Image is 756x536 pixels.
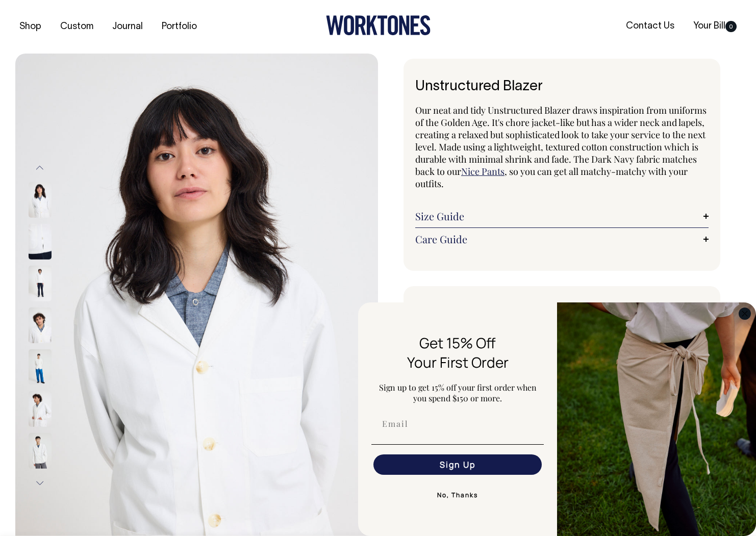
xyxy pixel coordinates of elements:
input: Email [373,414,542,434]
span: , so you can get all matchy-matchy with your outfits. [415,165,688,190]
a: Shop [15,18,45,35]
button: Sign Up [373,454,542,475]
span: Get 15% Off [419,333,496,352]
a: Portfolio [158,18,201,35]
img: off-white [29,224,52,260]
img: off-white [29,266,52,301]
span: Sign up to get 15% off your first order when you spend $150 or more. [379,382,537,403]
img: off-white [29,349,52,385]
a: Nice Pants [461,165,505,177]
button: Close dialog [739,308,751,320]
a: Contact Us [622,18,678,35]
img: off-white [29,391,52,427]
img: 5e34ad8f-4f05-4173-92a8-ea475ee49ac9.jpeg [557,302,756,536]
button: Previous [32,156,47,179]
a: Size Guide [415,210,709,222]
button: Next [32,472,47,495]
a: Custom [56,18,97,35]
a: Your Bill0 [689,18,741,35]
span: Your First Order [407,352,509,372]
span: 0 [725,21,737,32]
button: No, Thanks [371,485,544,505]
span: Our neat and tidy Unstructured Blazer draws inspiration from uniforms of the Golden Age. It's cho... [415,104,707,177]
div: FLYOUT Form [358,302,756,536]
h1: Unstructured Blazer [415,79,709,95]
img: off-white [29,182,52,218]
a: Journal [108,18,147,35]
a: Care Guide [415,233,709,245]
img: off-white [29,308,52,343]
img: off-white [29,433,52,469]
